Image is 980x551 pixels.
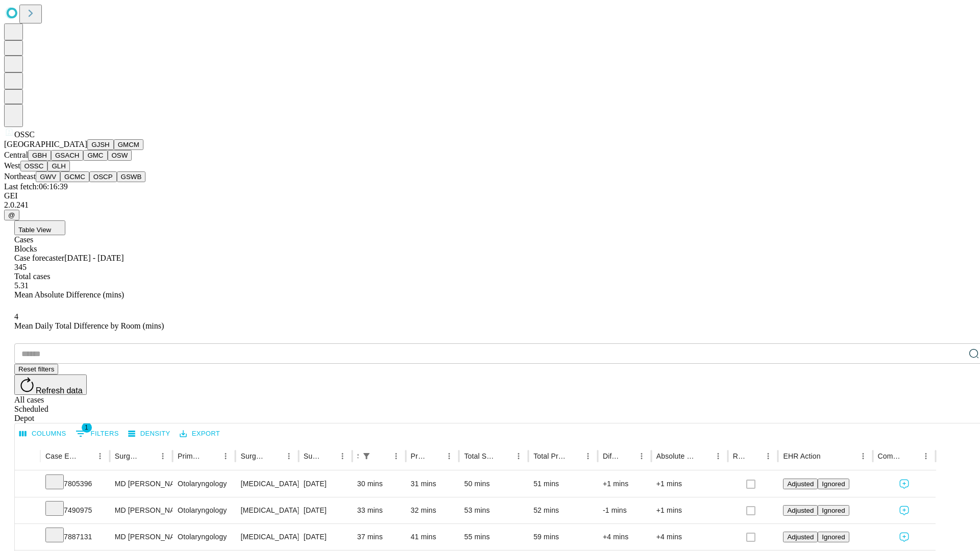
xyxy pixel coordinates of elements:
button: Menu [581,449,595,463]
button: GSWB [117,171,146,182]
div: Surgery Name [240,452,266,460]
div: 51 mins [533,471,593,497]
span: Central [4,151,28,159]
div: [DATE] [304,497,347,523]
div: 41 mins [411,524,454,550]
button: Sort [321,449,335,463]
button: Sort [267,449,282,463]
span: Adjusted [787,507,814,514]
button: Sort [567,449,581,463]
button: Ignored [818,505,849,516]
button: Export [177,426,223,442]
div: 59 mins [533,524,593,550]
div: [MEDICAL_DATA] PRIMARY OR SECONDARY UNDER AGE [DEMOGRAPHIC_DATA] [240,524,293,550]
button: OSW [108,150,132,161]
div: 1 active filter [359,449,374,463]
div: Absolute Difference [656,452,696,460]
button: Menu [156,449,170,463]
button: Sort [141,449,156,463]
div: +4 mins [603,524,646,550]
div: [DATE] [304,524,347,550]
button: Sort [904,449,919,463]
div: 2.0.241 [4,201,976,210]
button: Sort [620,449,634,463]
span: Total cases [14,272,50,281]
button: Sort [822,449,836,463]
div: Scheduled In Room Duration [357,452,358,460]
button: Adjusted [783,479,818,489]
button: Menu [218,449,233,463]
span: Northeast [4,172,36,181]
button: GMCM [114,139,143,150]
button: Sort [497,449,511,463]
div: Primary Service [178,452,203,460]
div: 50 mins [464,471,523,497]
button: OSSC [20,161,48,171]
span: Mean Absolute Difference (mins) [14,290,124,299]
button: Sort [747,449,761,463]
div: Total Predicted Duration [533,452,566,460]
button: Sort [375,449,389,463]
div: -1 mins [603,497,646,523]
button: Show filters [359,449,374,463]
span: OSSC [14,130,35,139]
button: GJSH [87,139,114,150]
div: 37 mins [357,524,401,550]
div: Case Epic Id [45,452,78,460]
span: Ignored [822,507,845,514]
button: @ [4,210,19,220]
div: 7887131 [45,524,105,550]
div: [DATE] [304,471,347,497]
button: Menu [511,449,526,463]
button: Menu [856,449,870,463]
span: 4 [14,312,18,321]
span: Ignored [822,533,845,541]
span: [GEOGRAPHIC_DATA] [4,140,87,148]
div: Difference [603,452,619,460]
span: @ [8,211,15,219]
span: Mean Daily Total Difference by Room (mins) [14,321,164,330]
div: [MEDICAL_DATA] UNDER AGE [DEMOGRAPHIC_DATA] [240,497,293,523]
div: MD [PERSON_NAME] [PERSON_NAME] Md [115,497,167,523]
button: Sort [428,449,442,463]
button: Sort [697,449,711,463]
div: Total Scheduled Duration [464,452,496,460]
div: MD [PERSON_NAME] [PERSON_NAME] Md [115,524,167,550]
div: Otolaryngology [178,524,230,550]
div: 32 mins [411,497,454,523]
div: 55 mins [464,524,523,550]
div: 33 mins [357,497,401,523]
span: Refresh data [36,386,83,395]
button: Select columns [17,426,69,442]
button: GBH [28,150,51,161]
button: Expand [20,475,35,493]
div: 7805396 [45,471,105,497]
span: Case forecaster [14,254,64,262]
button: GLH [47,161,69,171]
div: Otolaryngology [178,497,230,523]
button: Reset filters [14,364,58,374]
button: Adjusted [783,532,818,542]
button: Menu [335,449,350,463]
div: +1 mins [656,471,723,497]
span: Adjusted [787,533,814,541]
button: Menu [634,449,649,463]
button: Menu [919,449,933,463]
div: 53 mins [464,497,523,523]
div: Otolaryngology [178,471,230,497]
div: Surgery Date [304,452,320,460]
span: 1 [82,422,92,433]
div: [MEDICAL_DATA] UNDER AGE [DEMOGRAPHIC_DATA] [240,471,293,497]
span: Last fetch: 06:16:39 [4,182,68,191]
button: OSCP [89,171,117,182]
div: +4 mins [656,524,723,550]
div: +1 mins [656,497,723,523]
div: GEI [4,191,976,201]
button: Adjusted [783,505,818,516]
div: 52 mins [533,497,593,523]
div: Comments [878,452,903,460]
div: Surgeon Name [115,452,140,460]
span: Reset filters [18,365,54,373]
span: Adjusted [787,480,814,488]
div: 7490975 [45,497,105,523]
